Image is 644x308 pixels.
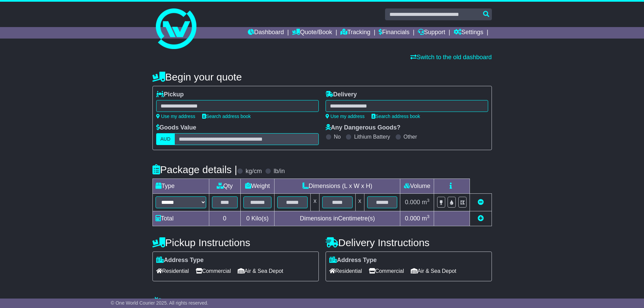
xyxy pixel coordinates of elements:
a: Search address book [202,114,251,119]
a: Tracking [340,27,370,39]
label: Goods Value [156,124,196,132]
label: Other [404,134,417,140]
label: Lithium Battery [354,134,390,140]
label: AUD [156,133,175,145]
span: Air & Sea Depot [238,266,283,276]
a: Use my address [156,114,195,119]
td: Dimensions in Centimetre(s) [275,211,400,226]
td: Total [152,211,209,226]
label: Delivery [326,91,357,98]
span: Commercial [196,266,231,276]
label: Any Dangerous Goods? [326,124,401,132]
h4: Delivery Instructions [326,237,492,248]
span: 0.000 [405,215,420,222]
span: © One World Courier 2025. All rights reserved. [111,300,209,306]
sup: 3 [427,198,430,203]
td: Type [152,179,209,194]
span: 0.000 [405,199,420,206]
span: m [422,199,430,206]
a: Dashboard [248,27,284,39]
a: Use my address [326,114,365,119]
a: Search address book [372,114,420,119]
label: Pickup [156,91,184,98]
td: Volume [400,179,434,194]
label: kg/cm [245,168,262,175]
sup: 3 [427,214,430,219]
h4: Warranty & Insurance [152,297,492,308]
label: Address Type [329,257,377,264]
span: Air & Sea Depot [411,266,456,276]
label: lb/in [273,168,285,175]
td: x [355,194,364,211]
td: Qty [209,179,240,194]
td: Kilo(s) [240,211,275,226]
h4: Begin your quote [152,71,492,82]
td: Dimensions (L x W x H) [275,179,400,194]
span: Commercial [369,266,404,276]
a: Settings [454,27,483,39]
td: 0 [209,211,240,226]
span: Residential [329,266,362,276]
label: Address Type [156,257,204,264]
a: Support [418,27,445,39]
a: Remove this item [478,199,484,206]
label: No [334,134,341,140]
td: Weight [240,179,275,194]
td: x [311,194,319,211]
span: Residential [156,266,189,276]
a: Quote/Book [292,27,332,39]
h4: Package details | [152,164,237,175]
a: Add new item [478,215,484,222]
a: Switch to the old dashboard [410,54,492,61]
span: m [422,215,430,222]
a: Financials [379,27,409,39]
h4: Pickup Instructions [152,237,319,248]
span: 0 [246,215,249,222]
